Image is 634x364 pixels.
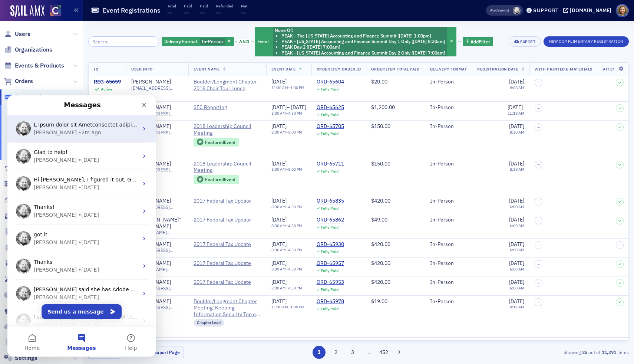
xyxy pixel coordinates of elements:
[4,259,44,267] a: E-Learning
[317,260,344,267] a: ORD-65957
[430,104,467,111] div: In-Person
[194,175,239,184] div: Featured Event
[4,46,52,54] a: Organizations
[131,230,183,235] span: [PERSON_NAME][EMAIL_ADDRESS][DOMAIN_NAME]
[329,346,342,359] button: 2
[510,204,524,209] time: 6:00 AM
[430,279,467,286] div: In-Person
[538,200,540,204] span: –
[313,346,326,359] button: 1
[15,30,30,38] span: Users
[508,340,523,347] span: [DATE]
[510,223,524,228] time: 6:00 AM
[271,285,286,291] time: 8:30 AM
[371,260,390,266] span: $420.00
[509,78,524,85] span: [DATE]
[4,322,36,331] a: Exports
[616,4,629,17] span: Profile
[538,219,540,223] span: –
[321,268,339,273] div: Fully Paid
[544,36,629,47] button: New Complimentary Registration
[271,197,287,204] span: [DATE]
[60,250,88,255] span: Messages
[194,104,261,111] a: SEC Reporting
[26,164,45,170] span: Thanks
[463,37,493,46] button: AddFilter
[10,5,44,17] a: SailAMX
[271,160,287,167] span: [DATE]
[288,247,302,252] time: 4:30 PM
[235,39,254,45] button: and
[317,123,344,130] a: ORD-65705
[538,106,540,111] span: –
[4,306,37,315] a: Connect
[271,85,288,90] time: 11:30 AM
[34,209,114,224] button: Send us a message
[99,232,148,261] button: Help
[194,161,261,174] span: 2018 Leadership Council Meeting
[288,266,302,272] time: 4:30 PM
[538,262,540,266] span: –
[371,216,387,223] span: $49.00
[4,30,30,38] a: Users
[26,171,69,178] div: [PERSON_NAME]
[544,37,629,44] a: New Complimentary Registration
[94,66,98,72] span: ID
[271,223,302,228] div: –
[194,123,261,136] span: 2018 Leadership Council Meeting
[430,79,467,85] div: In-Person
[271,340,287,347] span: [DATE]
[317,298,344,305] a: ORD-65978
[216,3,233,9] p: Refunded
[509,298,524,305] span: [DATE]
[71,198,92,206] div: • [DATE]
[371,340,390,347] span: $150.00
[509,216,524,223] span: [DATE]
[271,167,286,172] time: 8:30 AM
[377,346,390,359] button: 452
[321,131,339,136] div: Fully Paid
[600,349,617,355] strong: 11,291
[321,225,339,230] div: Fully Paid
[17,250,32,255] span: Home
[9,136,23,151] img: Profile image for Aidan
[26,109,47,115] span: Thanks!
[317,217,344,223] a: ORD-65862
[4,291,36,299] a: Finance
[321,112,339,117] div: Fully Paid
[533,7,559,14] div: Support
[510,85,524,90] time: 8:08 AM
[131,66,153,72] span: User Info
[118,250,129,255] span: Help
[9,191,23,206] img: Profile image for Aidan
[194,279,261,286] span: 2017 Federal Tax Update
[4,212,59,220] a: Email Marketing
[470,38,490,45] span: Add Filter
[321,206,339,211] div: Fully Paid
[371,123,390,129] span: $150.00
[271,204,302,209] div: –
[71,171,92,178] div: • [DATE]
[131,85,183,91] span: [EMAIL_ADDRESS][DOMAIN_NAME]
[538,300,540,304] span: –
[131,111,183,117] span: [EMAIL_ADDRESS][DOMAIN_NAME]
[317,79,344,85] a: ORD-65604
[430,198,467,204] div: In-Person
[563,8,614,13] button: [DOMAIN_NAME]
[9,163,23,178] img: Profile image for Aidan
[131,79,171,85] a: [PERSON_NAME]
[4,77,33,85] a: Orders
[4,243,30,252] a: Tasks
[510,304,524,309] time: 8:14 AM
[15,62,64,70] span: Events & Products
[71,116,92,124] div: • [DATE]
[430,217,467,223] div: In-Person
[194,198,261,204] a: 2017 Federal Tax Update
